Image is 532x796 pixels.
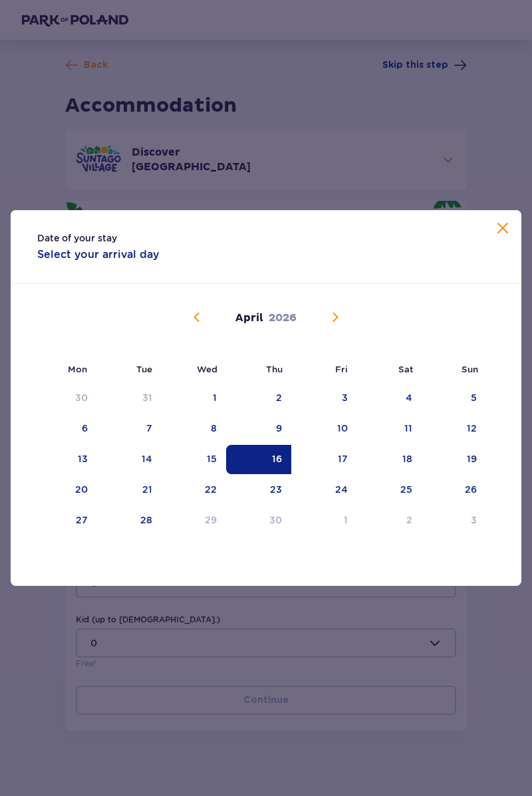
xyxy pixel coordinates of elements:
[205,483,217,496] div: 22
[31,475,97,505] td: 20
[276,391,282,404] div: 2
[291,506,357,535] td: Date not available. Friday, May 1, 2026
[465,483,477,496] div: 26
[97,384,162,413] td: 31
[357,384,422,413] td: 4
[97,506,162,535] td: 28
[146,422,152,435] div: 7
[467,452,477,465] div: 19
[31,414,97,444] td: 6
[406,391,412,404] div: 4
[162,384,226,413] td: 1
[226,445,292,474] td: Date selected. Thursday, April 16, 2026
[37,231,117,245] p: Date of your stay
[327,309,343,325] button: Next month
[462,364,478,374] small: Sun
[136,364,152,374] small: Tue
[272,452,282,465] div: 16
[291,384,357,413] td: 3
[398,364,413,374] small: Sat
[78,452,88,465] div: 13
[142,483,152,496] div: 21
[189,309,205,325] button: Previous month
[205,513,217,527] div: 29
[471,391,477,404] div: 5
[213,391,217,404] div: 1
[467,422,477,435] div: 12
[142,391,152,404] div: 31
[291,475,357,505] td: 24
[162,445,226,474] td: 15
[291,445,357,474] td: 17
[422,414,486,444] td: 12
[344,513,348,527] div: 1
[31,506,97,535] td: 27
[226,384,292,413] td: 2
[400,483,412,496] div: 25
[291,414,357,444] td: 10
[142,452,152,465] div: 14
[162,414,226,444] td: 8
[97,475,162,505] td: 21
[226,414,292,444] td: 9
[97,414,162,444] td: 7
[357,475,422,505] td: 25
[75,483,88,496] div: 20
[357,506,422,535] td: Date not available. Saturday, May 2, 2026
[266,364,283,374] small: Thu
[471,513,477,527] div: 3
[269,311,297,325] p: 2026
[422,384,486,413] td: 5
[211,422,217,435] div: 8
[226,475,292,505] td: 23
[270,483,282,496] div: 23
[162,506,226,535] td: Date not available. Wednesday, April 29, 2026
[76,513,88,527] div: 27
[235,311,263,325] p: April
[31,445,97,474] td: 13
[406,513,412,527] div: 2
[207,452,217,465] div: 15
[140,513,152,527] div: 28
[495,221,511,237] button: Close
[37,247,159,262] p: Select your arrival day
[269,513,282,527] div: 30
[404,422,412,435] div: 11
[197,364,217,374] small: Wed
[337,422,348,435] div: 10
[335,483,348,496] div: 24
[276,422,282,435] div: 9
[226,506,292,535] td: Date not available. Thursday, April 30, 2026
[422,506,486,535] td: 3
[75,391,88,404] div: 30
[357,445,422,474] td: 18
[162,475,226,505] td: 22
[97,445,162,474] td: 14
[335,364,348,374] small: Fri
[357,414,422,444] td: 11
[68,364,87,374] small: Mon
[31,384,97,413] td: 30
[342,391,348,404] div: 3
[338,452,348,465] div: 17
[422,445,486,474] td: 19
[422,475,486,505] td: 26
[82,422,88,435] div: 6
[402,452,412,465] div: 18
